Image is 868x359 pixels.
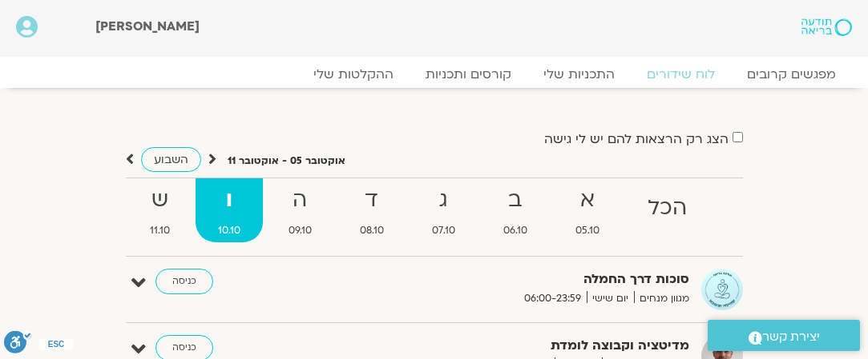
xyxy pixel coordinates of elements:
span: 05.10 [553,222,622,239]
span: 08.10 [337,222,406,239]
span: 11.10 [127,222,192,239]
a: הכל [625,178,709,242]
span: 10.10 [196,222,263,239]
a: ש11.10 [127,178,192,242]
span: 06:00-23:59 [519,290,587,307]
strong: ו [196,182,263,218]
span: 09.10 [266,222,334,239]
a: ג07.10 [410,178,478,242]
label: הצג רק הרצאות להם יש לי גישה [544,132,729,146]
span: יצירת קשר [762,326,820,348]
span: 06.10 [481,222,550,239]
nav: Menu [16,66,852,82]
a: התכניות שלי [527,66,631,82]
a: השבוע [141,147,201,172]
p: אוקטובר 05 - אוקטובר 11 [228,153,345,170]
span: מגוון מנחים [634,290,689,307]
a: כניסה [155,269,213,294]
a: לוח שידורים [631,66,731,82]
a: ב06.10 [481,178,550,242]
a: קורסים ותכניות [410,66,527,82]
span: [PERSON_NAME] [95,18,200,35]
a: יצירת קשר [708,320,860,351]
a: ה09.10 [266,178,334,242]
strong: ה [266,182,334,218]
strong: מדיטציה וקבוצה לומדת [345,335,689,357]
a: מפגשים קרובים [731,66,852,82]
strong: ש [127,182,192,218]
strong: סוכות דרך החמלה [345,269,689,290]
strong: א [553,182,622,218]
strong: ג [410,182,478,218]
span: יום שישי [587,290,634,307]
strong: ד [337,182,406,218]
span: 07.10 [410,222,478,239]
a: א05.10 [553,178,622,242]
a: ד08.10 [337,178,406,242]
span: השבוע [154,152,188,167]
strong: ב [481,182,550,218]
strong: הכל [625,190,709,226]
a: ו10.10 [196,178,263,242]
a: ההקלטות שלי [297,66,410,82]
